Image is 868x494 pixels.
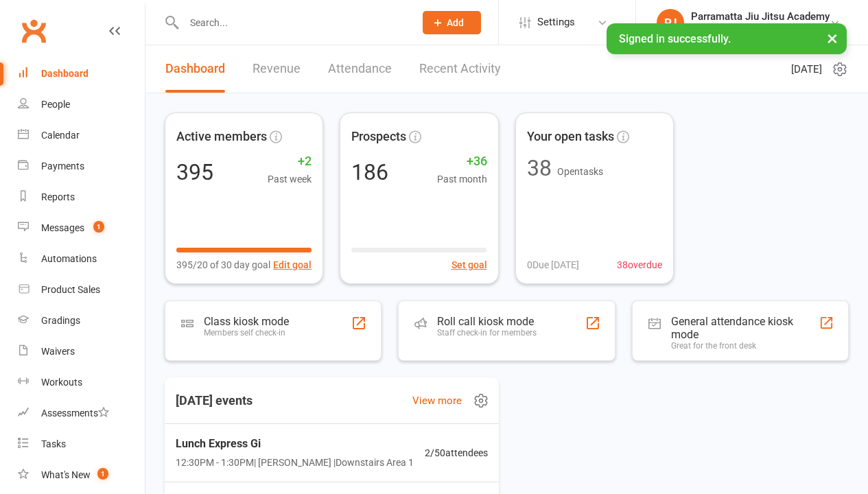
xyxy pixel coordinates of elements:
[537,7,575,38] span: Settings
[18,120,145,151] a: Calendar
[18,151,145,182] a: Payments
[18,429,145,460] a: Tasks
[176,455,414,470] span: 12:30PM - 1:30PM | [PERSON_NAME] | Downstairs Area 1
[437,328,537,338] div: Staff check-in for members
[412,392,462,409] a: View more
[791,61,822,78] span: [DATE]
[617,257,662,272] span: 38 overdue
[447,17,464,28] span: Add
[41,469,91,480] div: What's New
[268,172,312,187] span: Past week
[18,244,145,274] a: Automations
[41,191,75,202] div: Reports
[18,336,145,367] a: Waivers
[18,182,145,213] a: Reports
[619,32,731,45] span: Signed in successfully.
[41,315,80,326] div: Gradings
[527,157,552,179] div: 38
[16,14,51,48] a: Clubworx
[437,152,487,172] span: +36
[176,127,267,147] span: Active members
[820,23,845,53] button: ×
[41,408,109,419] div: Assessments
[18,398,145,429] a: Assessments
[41,438,66,449] div: Tasks
[18,89,145,120] a: People
[41,346,75,357] div: Waivers
[204,328,289,338] div: Members self check-in
[18,460,145,491] a: What's New1
[180,13,405,32] input: Search...
[41,377,82,388] div: Workouts
[97,468,108,480] span: 1
[41,99,70,110] div: People
[451,257,487,272] button: Set goal
[93,221,104,233] span: 1
[41,253,97,264] div: Automations
[328,45,392,93] a: Attendance
[18,274,145,305] a: Product Sales
[18,58,145,89] a: Dashboard
[165,45,225,93] a: Dashboard
[691,23,830,35] div: Parramatta Jiu Jitsu Academy
[18,213,145,244] a: Messages 1
[527,257,579,272] span: 0 Due [DATE]
[423,11,481,34] button: Add
[657,9,684,36] div: PJ
[425,445,488,460] span: 2 / 50 attendees
[268,152,312,172] span: +2
[204,315,289,328] div: Class kiosk mode
[351,161,388,183] div: 186
[437,172,487,187] span: Past month
[671,341,819,351] div: Great for the front desk
[41,222,84,233] div: Messages
[41,68,89,79] div: Dashboard
[41,161,84,172] div: Payments
[176,161,213,183] div: 395
[351,127,406,147] span: Prospects
[273,257,312,272] button: Edit goal
[41,130,80,141] div: Calendar
[18,305,145,336] a: Gradings
[18,367,145,398] a: Workouts
[165,388,263,413] h3: [DATE] events
[176,435,414,453] span: Lunch Express Gi
[419,45,501,93] a: Recent Activity
[691,10,830,23] div: Parramatta Jiu Jitsu Academy
[557,166,603,177] span: Open tasks
[527,127,614,147] span: Your open tasks
[671,315,819,341] div: General attendance kiosk mode
[437,315,537,328] div: Roll call kiosk mode
[41,284,100,295] div: Product Sales
[253,45,301,93] a: Revenue
[176,257,270,272] span: 395/20 of 30 day goal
